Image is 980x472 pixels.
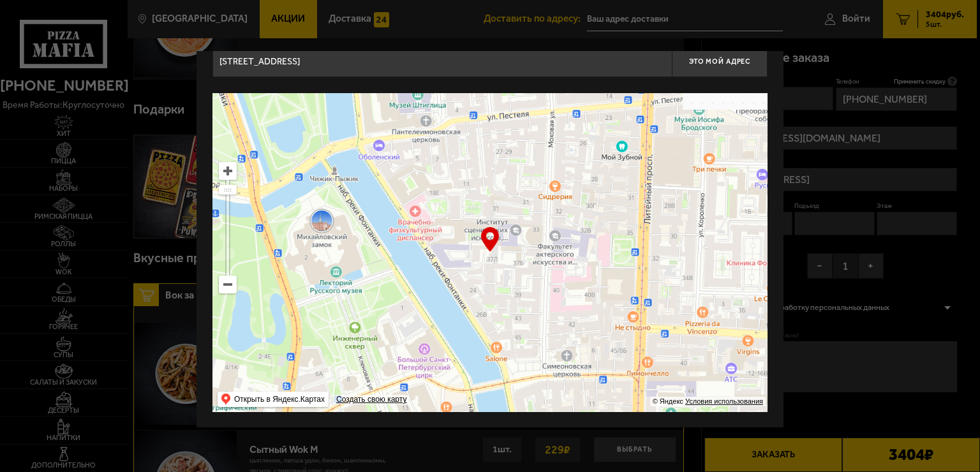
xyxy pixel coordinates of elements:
[234,392,325,407] ymaps: Открыть в Яндекс.Картах
[334,395,409,404] a: Создать свою карту
[218,392,329,407] ymaps: Открыть в Яндекс.Картах
[689,57,750,66] span: Это мой адрес
[653,397,683,405] ymaps: © Яндекс
[212,45,672,77] input: Введите адрес доставки
[685,397,763,405] a: Условия использования
[672,45,768,77] button: Это мой адрес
